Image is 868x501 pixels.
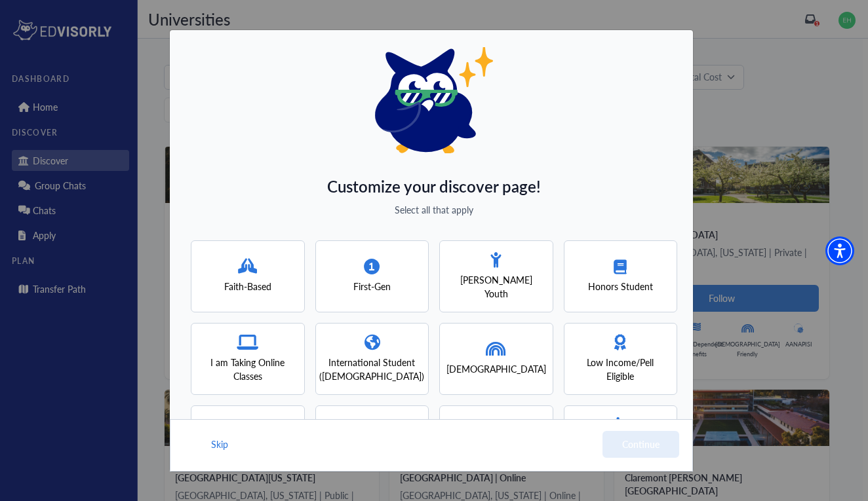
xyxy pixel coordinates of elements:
span: Low Income/Pell Eligible [576,356,666,383]
span: I am Taking Online Classes [203,356,293,383]
div: Accessibility Menu [825,236,854,265]
button: Skip [210,431,229,458]
span: Customize your discover page! [327,174,541,198]
span: Faith-Based [224,280,271,293]
span: First-Gen [353,280,391,293]
span: [PERSON_NAME] Youth [451,273,542,301]
span: International Student ([DEMOGRAPHIC_DATA]) [319,356,424,383]
span: [DEMOGRAPHIC_DATA] [446,362,546,376]
span: Honors Student [588,280,653,293]
img: eddy logo [375,47,493,153]
span: Select all that apply [395,203,473,217]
